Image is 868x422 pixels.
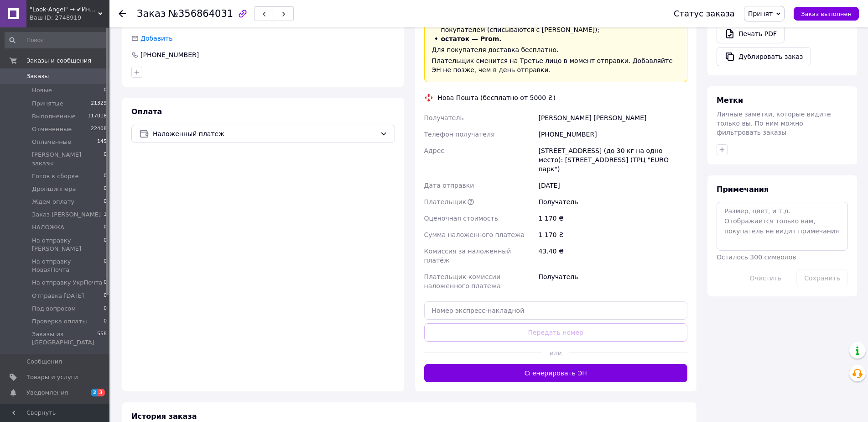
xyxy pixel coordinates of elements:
[104,151,107,167] span: 0
[91,100,107,108] span: 21329
[32,223,64,232] span: НАЛОЖКА
[104,305,107,313] span: 0
[91,125,107,133] span: 22408
[104,258,107,274] span: 0
[436,93,558,102] div: Нова Пошта (бесплатно от 5000 ₴)
[536,269,689,294] div: Получатель
[536,110,689,126] div: [PERSON_NAME] [PERSON_NAME]
[424,273,501,290] span: Плательщик комиссии наложенного платежа
[131,107,162,116] span: Оплата
[104,237,107,253] span: 0
[30,5,98,14] span: "Look-Angel" → ✔Интернет-магазин одежды оптом и в розницу✔
[26,358,62,366] span: Сообщения
[536,227,689,243] div: 1 170 ₴
[97,330,107,347] span: 558
[168,8,233,19] span: №356864031
[424,248,511,264] span: Комиссия за наложенный платёж
[536,210,689,227] div: 1 170 ₴
[97,138,107,146] span: 145
[32,211,101,219] span: Заказ [PERSON_NAME]
[131,412,197,421] span: История заказа
[424,364,688,382] button: Сгенерировать ЭН
[32,172,78,180] span: Готов к сборке
[674,9,735,18] div: Статус заказа
[119,9,126,18] div: Вернуться назад
[717,111,831,136] span: Личные заметки, которые видите только вы. По ним можно фильтровать заказы
[26,57,91,65] span: Заказы и сообщения
[717,24,785,43] a: Печать PDF
[104,86,107,95] span: 0
[424,231,525,238] span: Сумма наложенного платежа
[424,114,464,121] span: Получатель
[98,389,105,396] span: 3
[536,194,689,210] div: Получатель
[717,253,796,261] span: Осталось 300 символов
[32,258,104,274] span: На отправку НоваяПочта
[137,8,166,19] span: Заказ
[32,86,52,95] span: Новые
[88,112,107,121] span: 117018
[104,185,107,193] span: 0
[32,305,76,313] span: Под вопросом
[32,112,76,121] span: Выполненные
[32,317,87,326] span: Проверка оплаты
[32,292,84,300] span: Отправка [DATE]
[32,279,102,287] span: На отправку УкрПочта
[104,292,107,300] span: 0
[542,348,569,358] span: или
[30,14,109,22] div: Ваш ID: 2748919
[32,198,74,206] span: Ждем оплату
[32,330,97,347] span: Заказы из [GEOGRAPHIC_DATA]
[424,198,467,206] span: Плательщик
[104,172,107,180] span: 0
[717,185,769,194] span: Примечания
[424,215,499,222] span: Оценочная стоимость
[424,131,495,138] span: Телефон получателя
[32,151,104,167] span: [PERSON_NAME] заказы
[801,11,852,17] span: Заказ выполнен
[441,35,502,42] span: остаток — Prom.
[717,96,743,105] span: Метки
[432,56,680,74] div: Плательщик сменится на Третье лицо в момент отправки. Добавляйте ЭН не позже, чем в день отправки.
[5,32,108,48] input: Поиск
[91,389,98,396] span: 2
[140,50,200,59] div: [PHONE_NUMBER]
[140,35,172,42] span: Добавить
[424,147,444,154] span: Адрес
[26,389,68,397] span: Уведомления
[32,138,71,146] span: Оплаченные
[536,177,689,194] div: [DATE]
[104,223,107,232] span: 0
[104,317,107,326] span: 0
[32,237,104,253] span: На отправку [PERSON_NAME]
[26,373,78,381] span: Товары и услуги
[717,47,811,66] button: Дублировать заказ
[26,72,49,80] span: Заказы
[536,243,689,269] div: 43.40 ₴
[424,182,474,189] span: Дата отправки
[32,125,72,133] span: Отмененные
[32,185,76,193] span: Дропшиппера
[432,45,680,54] div: Для покупателя доставка бесплатно.
[32,100,63,108] span: Принятые
[794,7,859,21] button: Заказ выполнен
[104,211,107,219] span: 1
[424,301,688,320] input: Номер экспресс-накладной
[104,198,107,206] span: 0
[104,279,107,287] span: 0
[748,10,773,17] span: Принят
[153,129,376,139] span: Наложенный платеж
[536,126,689,142] div: [PHONE_NUMBER]
[536,142,689,177] div: [STREET_ADDRESS] (до 30 кг на одно место): [STREET_ADDRESS] (ТРЦ "EURO парк")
